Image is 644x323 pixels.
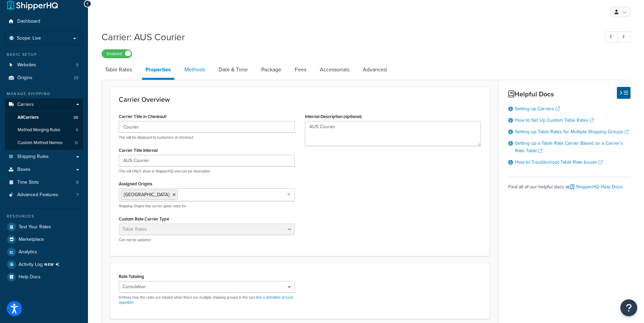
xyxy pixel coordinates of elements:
button: Hide Help Docs [617,87,630,99]
a: Accessorials [316,62,353,78]
a: Setting up a Table Rate Carrier Based on a Carrier's Rate Table [515,140,623,154]
span: Advanced Features [17,192,58,198]
li: Websites [5,59,83,71]
span: 7 [76,192,79,198]
textarea: AUS Courier [305,121,481,146]
a: Table Rates [102,62,135,78]
span: Test Your Rates [19,224,51,230]
a: How to Set Up Custom Table Rates [515,117,594,124]
a: Previous Record [605,31,618,43]
a: How to Troubleshoot Table Rate Issues [515,159,603,166]
span: 5 [76,62,79,68]
span: Custom Method Names [18,140,63,146]
p: Can not be updated [119,237,295,243]
span: 23 [74,75,79,81]
a: Websites5 [5,59,83,71]
span: Boxes [17,167,30,172]
a: AllCarriers26 [5,111,83,124]
p: Defines how the rates are totaled when there are multiple shipping groups in the cart. [119,295,295,305]
p: This will ONLY show in ShipperHQ and can be descriptive [119,169,295,174]
a: Origins23 [5,72,83,84]
span: Scope: Live [17,36,41,41]
span: NEW [44,262,62,267]
a: Method Merging Rules6 [5,124,83,136]
p: Shipping Origins this carrier gives rates for [119,204,295,209]
h3: Carrier Overview [119,96,481,103]
span: All Carriers [18,115,39,120]
a: Marketplace [5,233,83,246]
label: Custom Rate Carrier Type [119,216,169,222]
span: Websites [17,62,36,68]
a: Analytics [5,246,83,258]
a: Properties [142,62,174,80]
span: Activity Log [19,260,62,269]
span: Dashboard [17,19,40,24]
div: Manage Shipping [5,91,83,97]
a: Next Record [618,31,631,43]
a: Custom Method Names12 [5,137,83,149]
a: Setting up Table Rates for Multiple Shipping Groups [515,128,629,135]
span: 6 [76,127,78,133]
span: Analytics [19,249,37,255]
span: Marketplace [19,237,44,243]
label: Carrier Title in Checkout [119,114,168,119]
a: Setting up Carriers [515,105,560,112]
div: Basic Setup [5,52,83,57]
span: Method Merging Rules [18,127,60,133]
span: 26 [73,115,78,120]
a: Package [258,62,285,78]
li: Carriers [5,98,83,150]
span: Carriers [17,102,34,108]
span: [GEOGRAPHIC_DATA] [124,191,169,198]
li: Advanced Features [5,189,83,201]
li: Time Slots [5,176,83,189]
a: Carriers [5,98,83,111]
div: Find all of our helpful docs at: [508,177,630,192]
a: Shipping Rules [5,151,83,163]
li: Custom Method Names [5,137,83,149]
label: Internal Description (optional) [305,114,362,119]
span: 12 [74,140,78,146]
span: Origins [17,75,32,81]
button: Open Resource Center [620,299,637,316]
label: Enabled [102,50,132,58]
a: Advanced [359,62,390,78]
h1: Carrier: AUS Courier [102,30,593,44]
span: 0 [76,180,79,185]
a: Boxes [5,163,83,176]
span: Help Docs [19,274,41,280]
label: Rate Totaling [119,274,144,279]
li: Method Merging Rules [5,124,83,136]
a: Advanced Features7 [5,189,83,201]
span: Time Slots [17,180,39,185]
a: Date & Time [215,62,251,78]
a: Time Slots0 [5,176,83,189]
a: See a definition of each algorithm. [119,295,293,305]
h3: Helpful Docs [508,90,630,98]
label: Assigned Origins [119,181,152,186]
p: This will be displayed to customers at checkout [119,135,295,140]
div: Resources [5,213,83,219]
label: Carrier Title Internal [119,148,158,153]
a: Test Your Rates [5,221,83,233]
li: Origins [5,72,83,84]
span: Shipping Rules [17,154,49,160]
a: Dashboard [5,15,83,28]
a: ShipperHQ Help Docs [570,183,623,190]
a: Activity LogNEW [5,258,83,271]
a: Fees [291,62,310,78]
a: Help Docs [5,271,83,283]
li: [object Object] [5,258,83,271]
a: Methods [181,62,208,78]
